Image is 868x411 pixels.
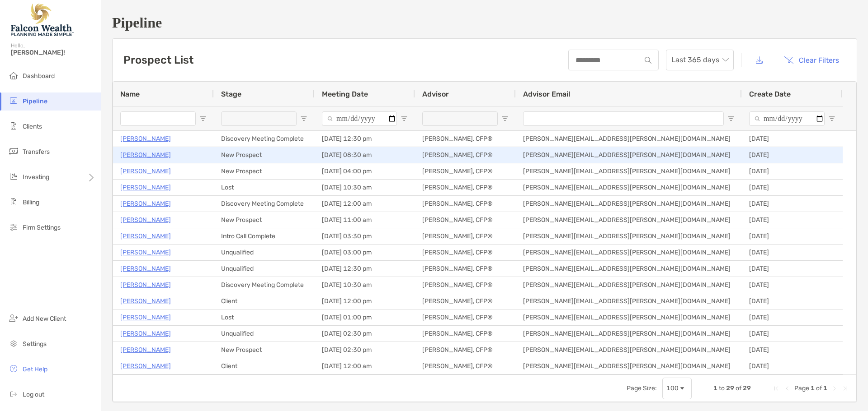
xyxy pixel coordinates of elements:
[8,146,19,157] img: transfers icon
[773,385,780,392] div: First Page
[516,358,742,374] div: [PERSON_NAME][EMAIL_ADDRESS][PERSON_NAME][DOMAIN_NAME]
[742,196,843,212] div: [DATE]
[742,358,843,374] div: [DATE]
[8,363,19,374] img: get-help icon
[742,147,843,163] div: [DATE]
[23,391,44,398] span: Log out
[120,198,171,209] a: [PERSON_NAME]
[214,326,315,342] div: Unqualified
[422,90,449,98] span: Advisor
[23,315,66,323] span: Add New Client
[11,49,95,56] span: [PERSON_NAME]!
[214,131,315,147] div: Discovery Meeting Complete
[415,147,516,163] div: [PERSON_NAME], CFP®
[322,90,368,98] span: Meeting Date
[662,378,692,399] div: Page Size
[415,228,516,244] div: [PERSON_NAME], CFP®
[8,338,19,349] img: settings icon
[23,340,47,348] span: Settings
[214,245,315,260] div: Unqualified
[120,296,171,307] p: [PERSON_NAME]
[749,90,791,98] span: Create Date
[516,309,742,325] div: [PERSON_NAME][EMAIL_ADDRESS][PERSON_NAME][DOMAIN_NAME]
[415,245,516,260] div: [PERSON_NAME], CFP®
[120,328,171,339] a: [PERSON_NAME]
[742,293,843,309] div: [DATE]
[8,222,19,232] img: firm-settings icon
[112,14,857,31] h1: Pipeline
[627,384,657,392] div: Page Size:
[516,245,742,260] div: [PERSON_NAME][EMAIL_ADDRESS][PERSON_NAME][DOMAIN_NAME]
[120,360,171,372] a: [PERSON_NAME]
[743,384,751,392] span: 29
[749,111,825,126] input: Create Date Filter Input
[120,214,171,226] a: [PERSON_NAME]
[23,199,39,206] span: Billing
[742,326,843,342] div: [DATE]
[214,147,315,163] div: New Prospect
[516,131,742,147] div: [PERSON_NAME][EMAIL_ADDRESS][PERSON_NAME][DOMAIN_NAME]
[120,90,140,98] span: Name
[742,131,843,147] div: [DATE]
[516,261,742,277] div: [PERSON_NAME][EMAIL_ADDRESS][PERSON_NAME][DOMAIN_NAME]
[742,228,843,244] div: [DATE]
[11,4,74,36] img: Falcon Wealth Planning Logo
[214,163,315,179] div: New Prospect
[8,70,19,81] img: dashboard icon
[415,163,516,179] div: [PERSON_NAME], CFP®
[315,180,415,195] div: [DATE] 10:30 am
[23,123,42,130] span: Clients
[214,293,315,309] div: Client
[415,212,516,228] div: [PERSON_NAME], CFP®
[783,385,791,392] div: Previous Page
[415,358,516,374] div: [PERSON_NAME], CFP®
[516,342,742,358] div: [PERSON_NAME][EMAIL_ADDRESS][PERSON_NAME][DOMAIN_NAME]
[816,384,822,392] span: of
[120,111,196,126] input: Name Filter Input
[742,277,843,293] div: [DATE]
[415,261,516,277] div: [PERSON_NAME], CFP®
[23,72,55,80] span: Dashboard
[742,261,843,277] div: [DATE]
[120,279,171,291] a: [PERSON_NAME]
[23,97,47,105] span: Pipeline
[523,111,724,126] input: Advisor Email Filter Input
[742,212,843,228] div: [DATE]
[777,50,846,70] button: Clear Filters
[120,312,171,323] p: [PERSON_NAME]
[8,120,19,131] img: clients icon
[315,131,415,147] div: [DATE] 12:30 pm
[120,231,171,242] p: [PERSON_NAME]
[516,293,742,309] div: [PERSON_NAME][EMAIL_ADDRESS][PERSON_NAME][DOMAIN_NAME]
[120,247,171,258] a: [PERSON_NAME]
[315,342,415,358] div: [DATE] 02:30 pm
[23,173,49,181] span: Investing
[214,358,315,374] div: Client
[315,212,415,228] div: [DATE] 11:00 am
[415,277,516,293] div: [PERSON_NAME], CFP®
[315,163,415,179] div: [DATE] 04:00 pm
[516,212,742,228] div: [PERSON_NAME][EMAIL_ADDRESS][PERSON_NAME][DOMAIN_NAME]
[214,180,315,195] div: Lost
[120,133,171,144] p: [PERSON_NAME]
[823,384,827,392] span: 1
[523,90,570,98] span: Advisor Email
[214,309,315,325] div: Lost
[401,115,408,122] button: Open Filter Menu
[120,166,171,177] a: [PERSON_NAME]
[214,342,315,358] div: New Prospect
[645,57,651,64] img: input icon
[501,115,509,122] button: Open Filter Menu
[742,342,843,358] div: [DATE]
[415,131,516,147] div: [PERSON_NAME], CFP®
[315,326,415,342] div: [DATE] 02:30 pm
[315,196,415,212] div: [DATE] 12:00 am
[315,309,415,325] div: [DATE] 01:00 pm
[742,309,843,325] div: [DATE]
[415,196,516,212] div: [PERSON_NAME], CFP®
[120,263,171,274] p: [PERSON_NAME]
[726,384,734,392] span: 29
[315,147,415,163] div: [DATE] 08:30 am
[8,196,19,207] img: billing icon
